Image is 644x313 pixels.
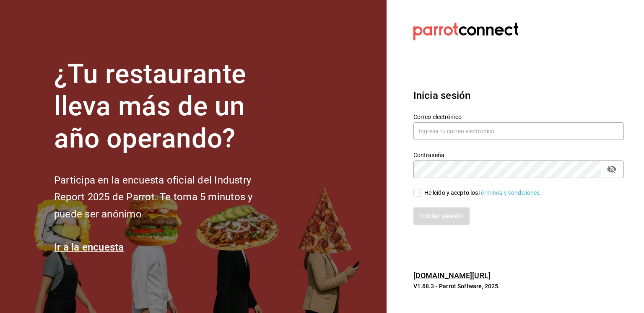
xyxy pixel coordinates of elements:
label: Correo electrónico [413,114,624,120]
a: [DOMAIN_NAME][URL] [413,271,491,280]
h1: ¿Tu restaurante lleva más de un año operando? [54,58,280,155]
div: He leído y acepto los [424,189,542,197]
h2: Participa en la encuesta oficial del Industry Report 2025 de Parrot. Te toma 5 minutos y puede se... [54,172,280,223]
p: V1.68.3 - Parrot Software, 2025. [413,282,624,290]
label: Contraseña [413,152,624,158]
input: Ingresa tu correo electrónico [413,122,624,140]
button: passwordField [605,162,619,176]
a: Ir a la encuesta [54,241,124,253]
a: Términos y condiciones. [478,189,541,196]
h3: Inicia sesión [413,88,624,103]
